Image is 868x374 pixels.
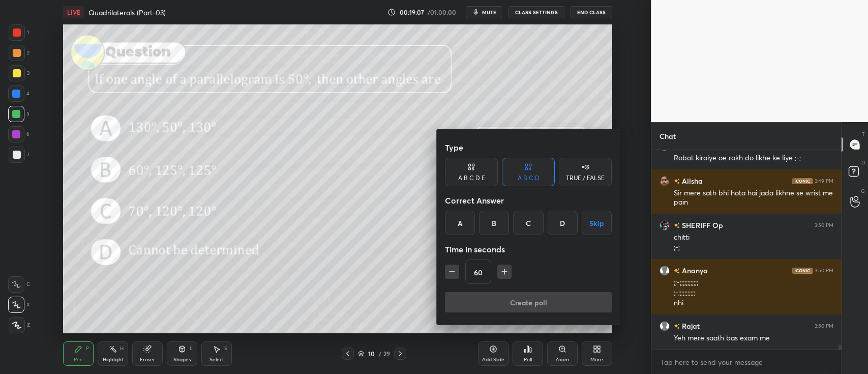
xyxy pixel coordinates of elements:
div: Correct Answer [445,190,612,211]
div: C [513,211,543,235]
div: Type [445,137,612,158]
div: Time in seconds [445,239,612,260]
div: D [548,211,578,235]
div: TRUE / FALSE [566,175,605,181]
button: Skip [582,211,612,235]
div: A B C D [518,175,540,181]
div: A B C D E [458,175,485,181]
div: A [445,211,475,235]
div: B [479,211,509,235]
